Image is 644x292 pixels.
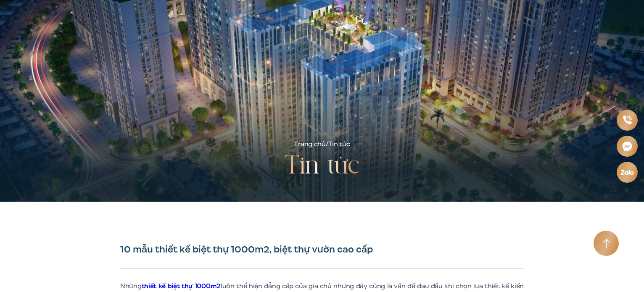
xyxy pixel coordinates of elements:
a: Trang chủ [294,139,325,149]
a: thiết kế biệt thự 1000m2 [142,281,221,291]
h1: 10 mẫu thiết kế biệt thự 1000m2, biệt thự vườn cao cấp [120,244,524,255]
img: Arrow icon [603,239,610,248]
img: Phone icon [623,116,632,125]
img: Messenger icon [622,141,632,151]
h2: Tin tức [284,150,360,183]
img: Zalo icon [620,169,634,175]
div: / [294,139,350,150]
span: Tin tức [328,139,350,149]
